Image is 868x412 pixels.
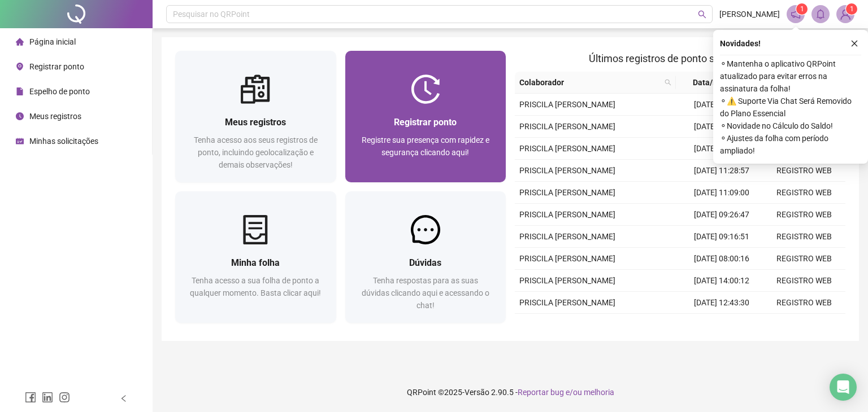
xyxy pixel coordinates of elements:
img: 92619 [837,6,854,23]
sup: 1 [796,3,808,15]
td: REGISTRO WEB [763,160,845,182]
span: 1 [850,5,854,13]
a: Meus registrosTenha acesso aos seus registros de ponto, incluindo geolocalização e demais observa... [175,51,336,182]
span: Minha folha [231,257,280,268]
span: Tenha acesso aos seus registros de ponto, incluindo geolocalização e demais observações! [194,135,318,169]
span: Página inicial [29,37,76,46]
sup: Atualize o seu contato no menu Meus Dados [846,3,857,15]
span: PRISCILA [PERSON_NAME] [519,298,615,307]
span: [PERSON_NAME] [719,8,780,20]
span: Colaborador [519,76,660,89]
span: Dúvidas [409,257,441,268]
span: Reportar bug e/ou melhoria [518,388,614,397]
span: Registre sua presença com rapidez e segurança clicando aqui! [362,135,489,157]
span: PRISCILA [PERSON_NAME] [519,100,615,109]
a: Registrar pontoRegistre sua presença com rapidez e segurança clicando aqui! [345,51,506,182]
span: Tenha respostas para as suas dúvidas clicando aqui e acessando o chat! [362,276,489,310]
span: notification [791,9,801,19]
span: ⚬ ⚠️ Suporte Via Chat Será Removido do Plano Essencial [720,95,861,120]
td: REGISTRO WEB [763,314,845,336]
span: Minhas solicitações [29,137,98,146]
span: Espelho de ponto [29,87,90,96]
span: PRISCILA [PERSON_NAME] [519,122,615,131]
span: Meus registros [225,117,286,128]
td: [DATE] 11:28:57 [680,160,763,182]
footer: QRPoint © 2025 - 2.90.5 - [153,372,868,412]
span: PRISCILA [PERSON_NAME] [519,144,615,153]
td: [DATE] 12:49:40 [680,116,763,138]
span: ⚬ Mantenha o aplicativo QRPoint atualizado para evitar erros na assinatura da folha! [720,58,861,95]
span: instagram [59,392,70,403]
span: PRISCILA [PERSON_NAME] [519,188,615,197]
span: Registrar ponto [29,62,84,71]
td: REGISTRO WEB [763,292,845,314]
span: Data/Hora [680,76,743,89]
span: Registrar ponto [394,117,457,128]
a: Minha folhaTenha acesso a sua folha de ponto a qualquer momento. Basta clicar aqui! [175,191,336,323]
td: [DATE] 12:43:30 [680,292,763,314]
span: close [850,40,858,47]
td: [DATE] 15:00:39 [680,94,763,116]
div: Open Intercom Messenger [830,374,857,401]
td: [DATE] 14:00:12 [680,270,763,292]
span: PRISCILA [PERSON_NAME] [519,276,615,285]
span: clock-circle [16,112,24,120]
td: REGISTRO WEB [763,204,845,226]
span: search [665,79,671,86]
td: [DATE] 12:39:46 [680,138,763,160]
span: Versão [465,388,489,397]
span: ⚬ Ajustes da folha com período ampliado! [720,132,861,157]
span: search [662,74,674,91]
td: REGISTRO WEB [763,270,845,292]
span: ⚬ Novidade no Cálculo do Saldo! [720,120,861,132]
span: Meus registros [29,112,81,121]
span: search [698,10,706,19]
td: REGISTRO WEB [763,182,845,204]
a: DúvidasTenha respostas para as suas dúvidas clicando aqui e acessando o chat! [345,191,506,323]
td: REGISTRO WEB [763,226,845,248]
span: file [16,87,24,95]
span: PRISCILA [PERSON_NAME] [519,210,615,219]
span: Últimos registros de ponto sincronizados [589,52,771,64]
span: facebook [25,392,36,403]
span: bell [815,9,826,19]
td: [DATE] 09:16:51 [680,226,763,248]
span: PRISCILA [PERSON_NAME] [519,254,615,263]
span: 1 [800,5,804,13]
td: REGISTRO WEB [763,248,845,270]
td: [DATE] 12:33:33 [680,314,763,336]
span: environment [16,63,24,71]
td: [DATE] 11:09:00 [680,182,763,204]
span: schedule [16,137,24,145]
span: Novidades ! [720,37,761,50]
td: [DATE] 09:26:47 [680,204,763,226]
span: PRISCILA [PERSON_NAME] [519,232,615,241]
span: linkedin [42,392,53,403]
td: [DATE] 08:00:16 [680,248,763,270]
th: Data/Hora [676,72,756,94]
span: PRISCILA [PERSON_NAME] [519,166,615,175]
span: left [120,395,128,402]
span: Tenha acesso a sua folha de ponto a qualquer momento. Basta clicar aqui! [190,276,321,297]
span: home [16,38,24,46]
